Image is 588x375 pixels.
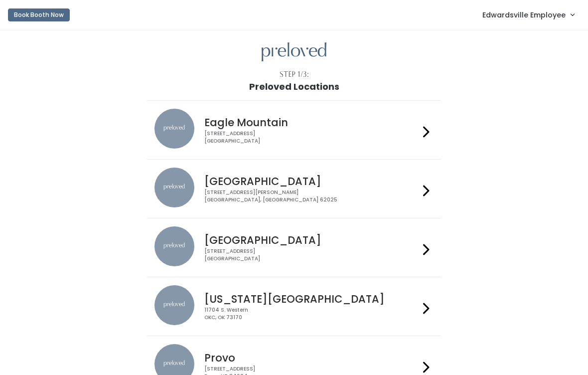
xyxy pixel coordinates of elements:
[154,226,194,266] img: preloved location
[204,352,419,364] h4: Provo
[204,189,419,203] div: [STREET_ADDRESS][PERSON_NAME] [GEOGRAPHIC_DATA], [GEOGRAPHIC_DATA] 62025
[204,248,419,262] div: [STREET_ADDRESS] [GEOGRAPHIC_DATA]
[154,285,433,328] a: preloved location [US_STATE][GEOGRAPHIC_DATA] 11704 S. WesternOKC, OK 73170
[262,42,326,62] img: preloved logo
[472,4,584,25] a: Edwardsville Employee
[249,82,339,92] h1: Preloved Locations
[204,293,419,305] h4: [US_STATE][GEOGRAPHIC_DATA]
[482,9,566,20] span: Edwardsville Employee
[154,168,433,210] a: preloved location [GEOGRAPHIC_DATA] [STREET_ADDRESS][PERSON_NAME][GEOGRAPHIC_DATA], [GEOGRAPHIC_D...
[154,168,194,207] img: preloved location
[204,130,419,145] div: [STREET_ADDRESS] [GEOGRAPHIC_DATA]
[204,307,419,321] div: 11704 S. Western OKC, OK 73170
[154,285,194,325] img: preloved location
[8,8,70,21] button: Book Booth Now
[154,109,194,149] img: preloved location
[8,4,70,26] a: Book Booth Now
[204,117,419,128] h4: Eagle Mountain
[154,109,433,151] a: preloved location Eagle Mountain [STREET_ADDRESS][GEOGRAPHIC_DATA]
[154,226,433,269] a: preloved location [GEOGRAPHIC_DATA] [STREET_ADDRESS][GEOGRAPHIC_DATA]
[280,69,309,80] div: Step 1/3:
[204,234,419,246] h4: [GEOGRAPHIC_DATA]
[204,176,419,187] h4: [GEOGRAPHIC_DATA]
